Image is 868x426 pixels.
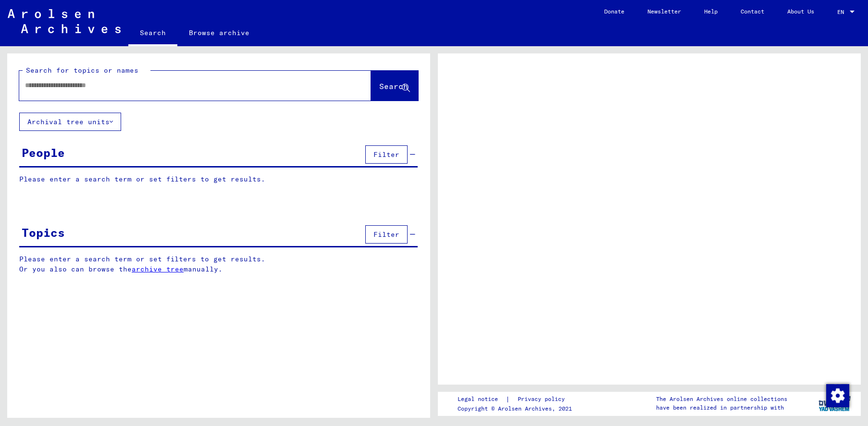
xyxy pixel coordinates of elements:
button: Filter [365,145,408,164]
button: Search [371,71,418,101]
p: The Arolsen Archives online collections [656,395,787,403]
span: EN [837,9,848,15]
div: People [22,144,65,161]
span: Filter [373,150,399,159]
img: Change consent [826,384,849,407]
a: Legal notice [458,394,506,404]
span: Search [379,81,408,91]
div: Topics [22,224,65,241]
div: | [458,394,576,404]
p: have been realized in partnership with [656,403,787,412]
mat-label: Search for topics or names [26,66,138,75]
button: Archival tree units [19,113,121,131]
div: Change consent [826,384,849,407]
p: Please enter a search term or set filters to get results. Or you also can browse the manually. [19,254,418,274]
button: Filter [365,225,408,244]
a: Search [128,21,177,46]
a: archive tree [132,265,184,273]
p: Please enter a search term or set filters to get results. [19,174,418,184]
span: Filter [373,230,399,239]
img: yv_logo.png [817,391,853,415]
p: Copyright © Arolsen Archives, 2021 [458,404,576,413]
a: Privacy policy [510,394,576,404]
a: Browse archive [177,21,261,44]
img: Arolsen_neg.svg [8,9,121,33]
